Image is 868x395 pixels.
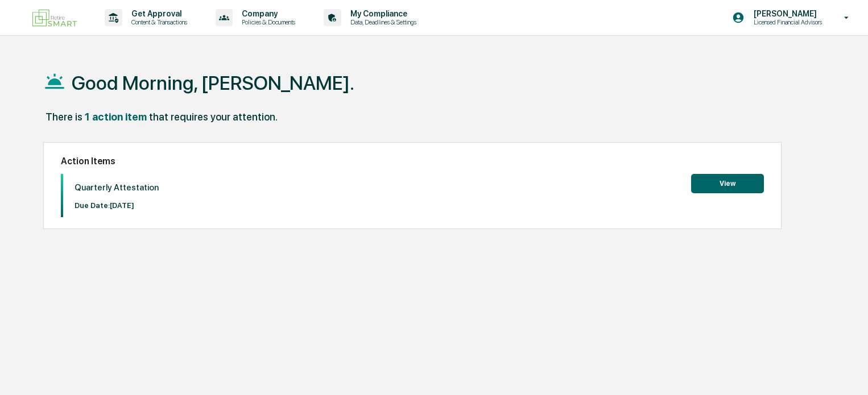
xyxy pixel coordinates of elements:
img: logo [27,5,82,31]
p: Content & Transactions [122,18,193,26]
p: Policies & Documents [233,18,301,26]
p: [PERSON_NAME] [745,9,828,18]
p: Quarterly Attestation [75,182,159,193]
div: There is [46,111,82,123]
p: Licensed Financial Advisors [745,18,828,26]
h2: Action Items [61,156,764,167]
button: View [691,174,764,193]
div: 1 action item [85,111,147,123]
p: My Compliance [341,9,422,18]
div: that requires your attention. [149,111,278,123]
h1: Good Morning, [PERSON_NAME]. [72,72,354,94]
p: Due Date: [DATE] [75,201,159,210]
p: Data, Deadlines & Settings [341,18,422,26]
p: Get Approval [122,9,193,18]
a: View [691,177,764,188]
p: Company [233,9,301,18]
